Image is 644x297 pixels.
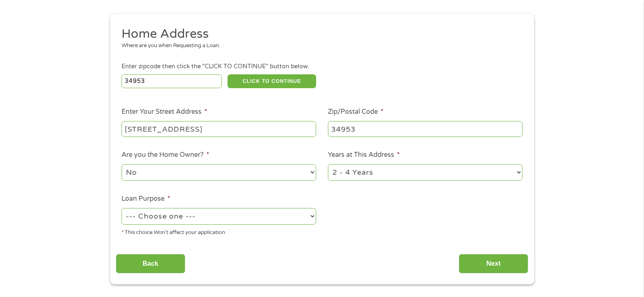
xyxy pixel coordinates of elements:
input: 1 Main Street [121,121,316,137]
button: CLICK TO CONTINUE [228,74,316,88]
h2: Home Address [121,26,516,42]
label: Enter Your Street Address [121,108,207,116]
div: Where are you when Requesting a Loan. [121,42,516,50]
label: Zip/Postal Code [328,108,384,116]
label: Are you the Home Owner? [121,151,209,159]
label: Years at This Address [328,151,400,159]
input: Back [116,254,185,274]
div: Enter zipcode then click the "CLICK TO CONTINUE" button below. [121,62,522,71]
div: * This choice Won’t affect your application [121,226,316,237]
input: Next [459,254,528,274]
label: Loan Purpose [121,195,170,203]
input: Enter Zipcode (e.g 01510) [121,74,222,88]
